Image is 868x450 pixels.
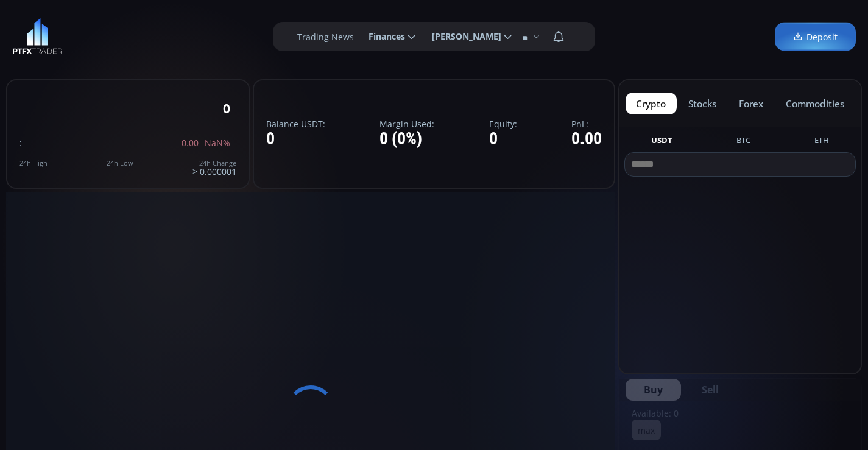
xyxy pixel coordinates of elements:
[205,138,230,147] span: NaN%
[775,23,856,51] a: Deposit
[571,130,602,149] div: 0.00
[19,137,22,149] span: :
[192,160,236,167] div: 24h Change
[12,18,63,55] img: LOGO
[19,160,48,167] div: 24h High
[379,119,434,128] label: Margin Used:
[107,160,133,167] div: 24h Low
[810,135,834,150] button: ETH
[646,135,677,150] button: USDT
[489,130,517,149] div: 0
[297,30,354,43] label: Trading News
[729,93,774,114] button: forex
[793,30,838,43] span: Deposit
[379,130,434,149] div: 0 (0%)
[223,102,230,116] div: 0
[360,24,405,49] span: Finances
[266,119,325,128] label: Balance USDT:
[732,135,755,150] button: BTC
[626,93,677,114] button: crypto
[775,93,855,114] button: commodities
[678,93,727,114] button: stocks
[571,119,602,128] label: PnL:
[266,130,325,149] div: 0
[192,160,236,176] div: > 0.000001
[489,119,517,128] label: Equity:
[182,138,199,147] span: 0.00
[423,24,501,49] span: [PERSON_NAME]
